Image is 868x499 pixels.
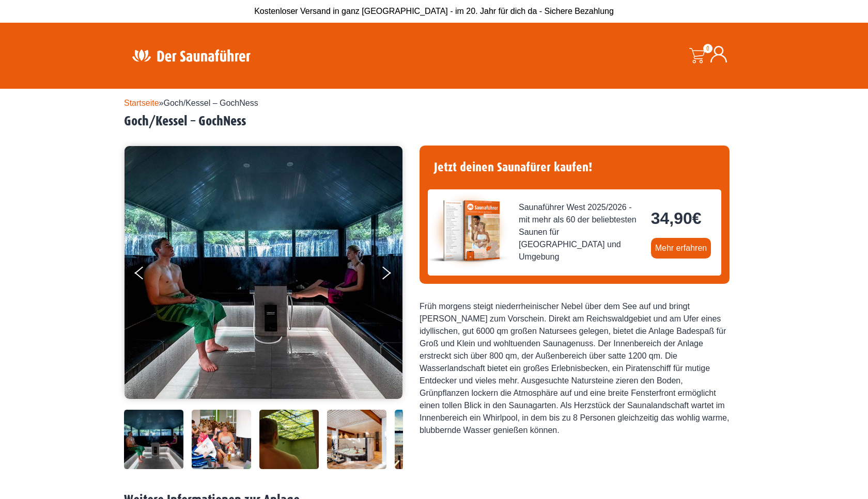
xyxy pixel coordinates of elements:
img: der-saunafuehrer-2025-west.jpg [428,189,510,272]
span: » [124,99,258,107]
div: Früh morgens steigt niederrheinischer Nebel über dem See auf und bringt [PERSON_NAME] zum Vorsche... [420,300,730,437]
a: Startseite [124,99,159,107]
span: Saunaführer West 2025/2026 - mit mehr als 60 der beliebtesten Saunen für [GEOGRAPHIC_DATA] und Um... [519,201,643,263]
button: Next [380,262,406,288]
span: Kostenloser Versand in ganz [GEOGRAPHIC_DATA] - im 20. Jahr für dich da - Sichere Bezahlung [254,7,614,15]
bdi: 34,90 [651,209,702,228]
span: 0 [703,44,712,53]
span: € [692,209,702,228]
h4: Jetzt deinen Saunafürer kaufen! [428,154,721,181]
h2: Goch/Kessel – GochNess [124,114,744,130]
span: Goch/Kessel – GochNess [164,99,258,107]
button: Previous [135,262,161,288]
a: Mehr erfahren [651,238,711,259]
